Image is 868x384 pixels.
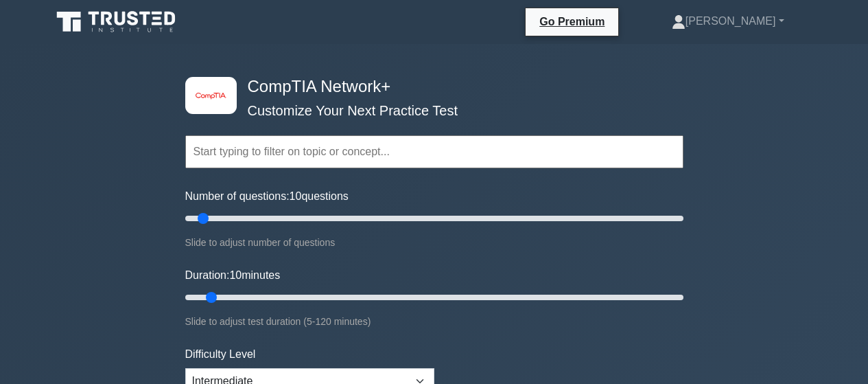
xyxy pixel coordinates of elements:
[185,313,683,330] div: Slide to adjust test duration (5-120 minutes)
[185,234,683,251] div: Slide to adjust number of questions
[185,267,281,284] label: Duration: minutes
[185,346,256,363] label: Difficulty Level
[229,269,242,281] span: 10
[639,8,817,35] a: [PERSON_NAME]
[242,77,616,97] h4: CompTIA Network+
[290,190,302,202] span: 10
[185,135,683,168] input: Start typing to filter on topic or concept...
[185,188,349,205] label: Number of questions: questions
[531,13,613,30] a: Go Premium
